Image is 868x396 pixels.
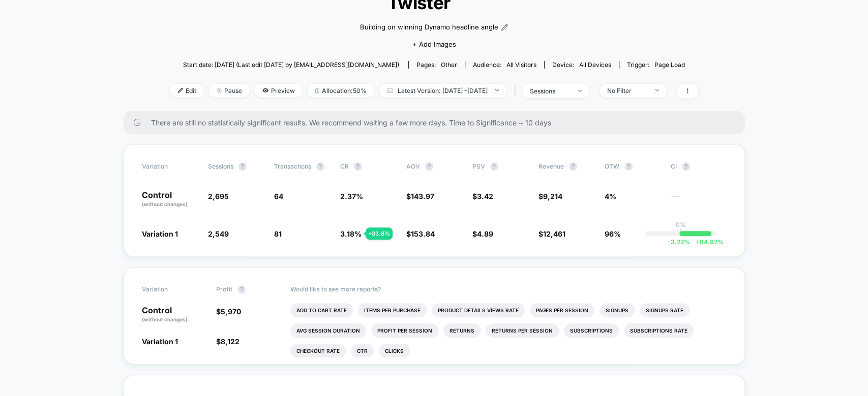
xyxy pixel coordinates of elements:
span: 96% [605,229,621,238]
span: other [441,61,457,69]
span: Start date: [DATE] (Last edit [DATE] by [EMAIL_ADDRESS][DOMAIN_NAME]) [183,61,399,69]
div: No Filter [607,87,648,94]
span: $ [472,229,493,238]
span: Profit [216,285,232,293]
span: 153.84 [411,229,435,238]
span: 8,122 [221,337,240,346]
span: + [695,238,699,246]
button: ? [624,162,633,171]
li: Subscriptions [564,323,619,338]
li: Pages Per Session [530,303,594,317]
li: Product Details Views Rate [432,303,525,317]
li: Items Per Purchase [358,303,427,317]
p: | [680,228,682,236]
span: 3.18 % [340,229,362,238]
p: Control [142,306,206,323]
li: Returns Per Session [486,323,559,338]
span: $ [216,307,241,316]
div: sessions [530,87,571,95]
li: Profit Per Session [371,323,438,338]
span: AOV [406,162,420,170]
img: edit [178,88,183,93]
li: Signups [600,303,635,317]
span: 9,214 [543,192,562,201]
span: Revenue [538,162,564,170]
span: OTW [605,162,661,171]
span: Variation [142,162,198,171]
span: Page Load [654,61,685,69]
button: ? [490,162,498,171]
span: 143.97 [411,192,434,201]
img: end [655,89,659,91]
button: ? [682,162,690,171]
button: ? [569,162,577,171]
span: Sessions [208,162,233,170]
p: Would like to see more reports? [290,285,727,293]
span: -3.22 % [668,238,690,246]
span: $ [216,337,240,346]
span: 4% [605,192,616,201]
p: Control [142,191,198,208]
span: 84.92 % [690,238,723,246]
span: $ [538,229,565,238]
div: Audience: [473,61,536,69]
span: | [512,84,522,98]
span: Variation [142,285,198,293]
span: Variation 1 [142,337,178,346]
span: Device: [544,61,619,69]
button: ? [237,285,246,293]
li: Ctr [351,344,374,358]
p: 0% [676,221,686,228]
div: + 33.8 % [366,227,393,240]
span: $ [472,192,493,201]
span: There are still no statistically significant results. We recommend waiting a few more days . Time... [151,118,725,127]
img: calendar [387,88,393,93]
button: ? [425,162,433,171]
span: 2,549 [208,229,229,238]
span: PSV [472,162,485,170]
span: 64 [274,192,283,201]
div: Trigger: [627,61,685,69]
span: 2.37 % [340,192,363,201]
span: 4.89 [477,229,493,238]
li: Signups Rate [640,303,690,317]
span: Latest Version: [DATE] - [DATE] [379,84,506,97]
span: Pause [209,84,250,97]
span: 3.42 [477,192,493,201]
li: Clicks [379,344,410,358]
span: 2,695 [208,192,229,201]
button: ? [354,162,362,171]
li: Checkout Rate [290,344,346,358]
span: (without changes) [142,316,188,322]
span: 12,461 [543,229,565,238]
img: end [578,90,582,92]
span: all devices [579,61,611,69]
span: All Visitors [506,61,536,69]
span: CR [340,162,349,170]
span: Variation 1 [142,229,178,238]
span: $ [406,192,434,201]
span: Preview [255,84,303,97]
span: $ [406,229,435,238]
span: $ [538,192,562,201]
span: 5,970 [221,307,241,316]
span: Building on winning Dynamo headline angle [360,22,498,32]
span: 81 [274,229,282,238]
img: end [495,89,499,91]
span: CI [671,162,727,171]
span: (without changes) [142,201,188,207]
button: ? [316,162,324,171]
img: end [217,88,222,93]
span: + Add Images [412,40,456,48]
span: Edit [170,84,204,97]
span: Transactions [274,162,311,170]
span: Allocation: 50% [308,84,374,97]
img: rebalance [315,88,319,93]
span: --- [671,193,727,208]
button: ? [238,162,247,171]
div: Pages: [416,61,457,69]
li: Avg Session Duration [290,323,366,338]
li: Returns [443,323,481,338]
li: Subscriptions Rate [624,323,694,338]
li: Add To Cart Rate [290,303,353,317]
